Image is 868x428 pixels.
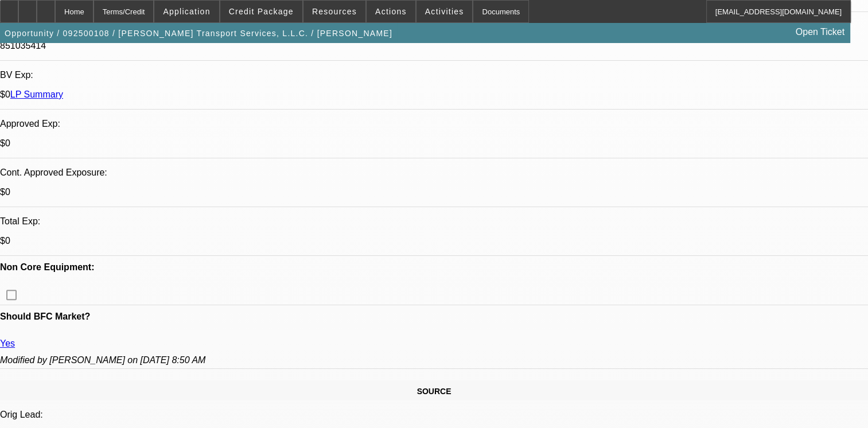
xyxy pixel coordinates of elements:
[417,1,473,22] button: Activities
[154,1,219,22] button: Application
[417,387,451,396] span: SOURCE
[375,7,407,16] span: Actions
[791,22,849,42] a: Open Ticket
[303,1,365,22] button: Resources
[220,1,302,22] button: Credit Package
[10,90,63,99] a: LP Summary
[5,29,392,38] span: Opportunity / 092500108 / [PERSON_NAME] Transport Services, L.L.C. / [PERSON_NAME]
[163,7,210,16] span: Application
[312,7,357,16] span: Resources
[367,1,415,22] button: Actions
[229,7,294,16] span: Credit Package
[425,7,464,16] span: Activities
